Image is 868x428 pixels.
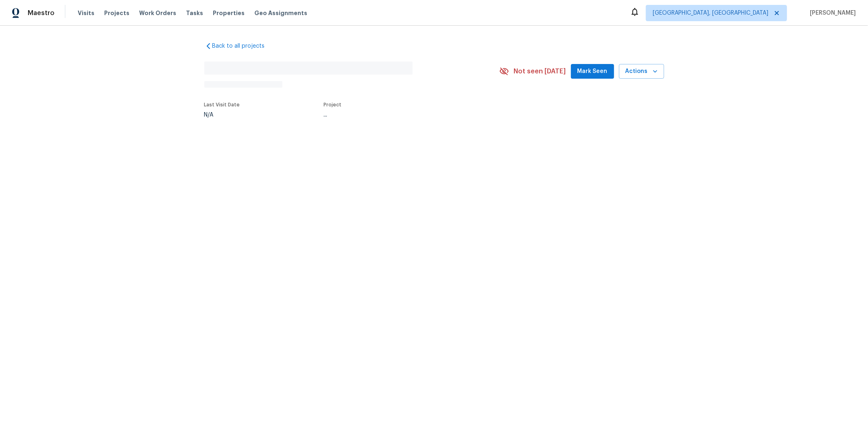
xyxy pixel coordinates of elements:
[204,42,282,50] a: Back to all projects
[619,64,664,79] button: Actions
[577,66,608,77] span: Mark Seen
[104,9,129,17] span: Projects
[625,66,658,77] span: Actions
[807,9,856,17] span: [PERSON_NAME]
[204,112,240,118] div: N/A
[324,112,480,118] div: ...
[653,9,768,17] span: [GEOGRAPHIC_DATA], [GEOGRAPHIC_DATA]
[213,9,245,17] span: Properties
[254,9,307,17] span: Geo Assignments
[204,102,240,107] span: Last Visit Date
[324,102,342,107] span: Project
[186,10,203,16] span: Tasks
[78,9,94,17] span: Visits
[571,64,614,79] button: Mark Seen
[139,9,176,17] span: Work Orders
[28,9,55,17] span: Maestro
[514,67,566,75] span: Not seen [DATE]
